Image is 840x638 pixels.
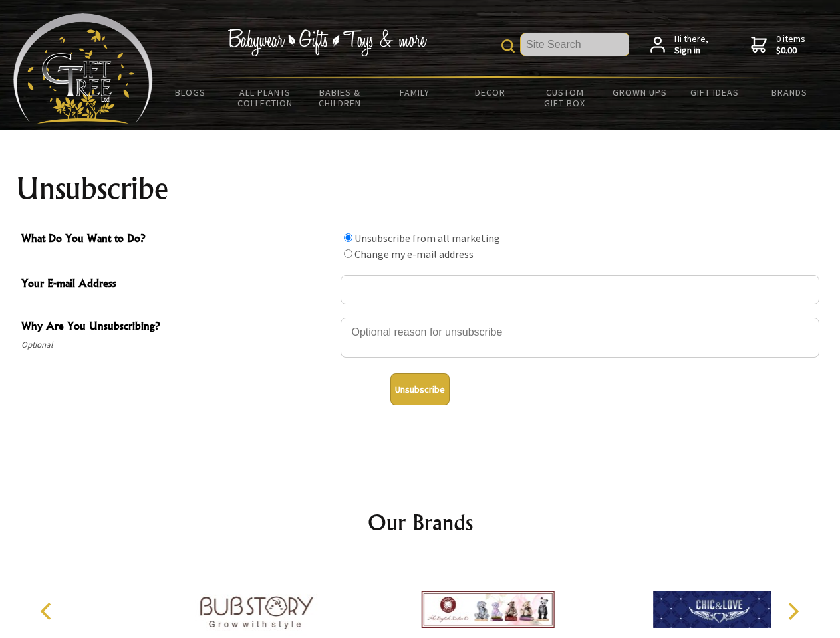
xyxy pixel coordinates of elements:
button: Unsubscribe [390,373,450,405]
a: Grown Ups [602,78,677,106]
a: Family [378,78,453,106]
input: What Do You Want to Do? [344,233,352,242]
a: Babies & Children [303,78,378,117]
input: Your E-mail Address [341,275,819,304]
img: Babyware - Gifts - Toys and more... [13,13,153,124]
strong: $0.00 [776,45,805,56]
a: All Plants Collection [228,78,303,117]
a: 0 items$0.00 [751,33,805,56]
a: BLOGS [153,78,228,106]
button: Previous [33,597,63,626]
textarea: Why Are You Unsubscribing? [341,318,819,358]
strong: Sign in [674,45,708,56]
img: product search [501,39,515,53]
span: 0 items [776,33,805,56]
label: Change my e-mail address [354,247,474,261]
span: Hi there, [674,33,708,56]
h2: Our Brands [27,506,814,538]
span: Why Are You Unsubscribing? [21,318,334,337]
span: What Do You Want to Do? [21,230,334,249]
a: Brands [752,78,827,106]
span: Optional [21,337,334,353]
span: Your E-mail Address [21,275,334,294]
input: Site Search [521,33,629,56]
img: Babywear - Gifts - Toys & more [227,29,427,56]
a: Custom Gift Box [527,78,603,117]
button: Next [778,597,807,626]
label: Unsubscribe from all marketing [354,231,500,245]
a: Decor [452,78,527,106]
h1: Unsubscribe [16,173,825,205]
a: Hi there,Sign in [650,33,708,56]
a: Gift Ideas [677,78,752,106]
input: What Do You Want to Do? [344,249,352,258]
